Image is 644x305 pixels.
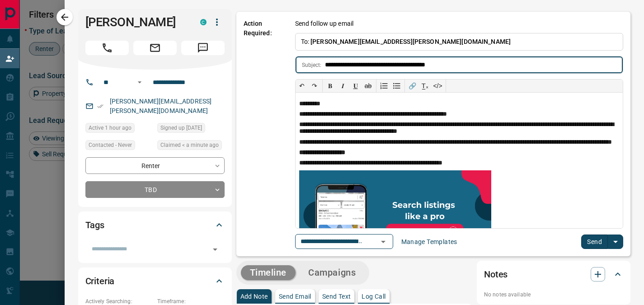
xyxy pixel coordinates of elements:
[85,270,225,292] div: Criteria
[244,19,282,249] p: Action Required:
[390,80,403,92] button: Bullet list
[308,80,321,92] button: ↷
[324,80,337,92] button: 𝐁
[134,77,145,88] button: Open
[240,293,268,300] p: Add Note
[295,19,354,28] p: Send follow up email
[97,103,103,109] svg: Email Verified
[241,265,296,280] button: Timeline
[581,235,608,249] button: Send
[85,218,104,232] h2: Tags
[396,235,463,249] button: Manage Templates
[279,293,311,300] p: Send Email
[209,243,221,256] button: Open
[353,82,358,89] span: 𝐔
[581,235,623,249] div: split button
[110,98,212,114] a: [PERSON_NAME][EMAIL_ADDRESS][PERSON_NAME][DOMAIN_NAME]
[181,41,225,55] span: Message
[89,123,132,132] span: Active 1 hour ago
[337,80,349,92] button: 𝑰
[85,181,225,198] div: TBD
[362,80,375,92] button: ab
[85,123,153,136] div: Mon Sep 15 2025
[160,123,202,132] span: Signed up [DATE]
[310,38,511,45] span: [PERSON_NAME][EMAIL_ADDRESS][PERSON_NAME][DOMAIN_NAME]
[419,80,432,92] button: T̲ₓ
[157,140,225,153] div: Mon Sep 15 2025
[299,170,491,254] img: search_like_a_pro.png
[85,274,115,288] h2: Criteria
[85,15,187,29] h1: [PERSON_NAME]
[349,80,362,92] button: 𝐔
[133,41,177,55] span: Email
[89,141,132,150] span: Contacted - Never
[432,80,444,92] button: </>
[302,61,322,69] p: Subject:
[85,157,225,174] div: Renter
[378,80,390,92] button: Numbered list
[362,293,385,300] p: Log Call
[295,33,624,51] p: To:
[160,141,219,150] span: Claimed < a minute ago
[322,293,351,300] p: Send Text
[406,80,419,92] button: 🔗
[365,82,372,89] s: ab
[200,19,207,25] div: condos.ca
[484,267,508,282] h2: Notes
[85,214,225,236] div: Tags
[484,291,623,299] p: No notes available
[296,80,308,92] button: ↶
[299,265,365,280] button: Campaigns
[157,123,225,136] div: Wed Jun 18 2025
[85,41,129,55] span: Call
[484,263,623,285] div: Notes
[377,235,390,248] button: Open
